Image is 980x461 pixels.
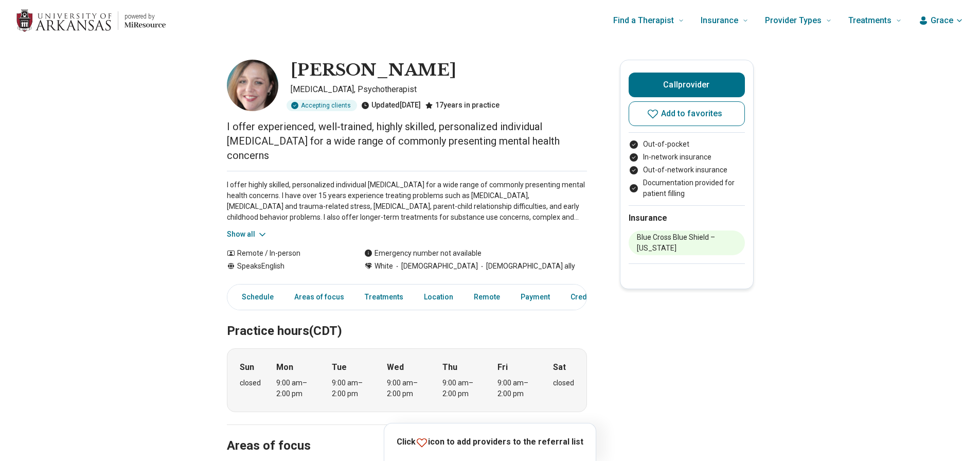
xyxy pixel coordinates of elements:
span: Find a Therapist [613,13,674,28]
div: Accepting clients [287,100,357,111]
a: Schedule [229,287,280,308]
li: Documentation provided for patient filling [629,178,745,199]
a: Credentials [564,287,622,308]
a: Areas of focus [288,287,350,308]
p: I offer experienced, well-trained, highly skilled, personalized individual [MEDICAL_DATA] for a w... [227,119,587,163]
button: Show all [227,229,268,240]
div: When does the program meet? [227,348,587,412]
strong: Sun [240,361,254,374]
li: Out-of-pocket [629,139,745,150]
span: [DEMOGRAPHIC_DATA] [393,261,478,272]
div: Updated [DATE] [361,100,421,111]
strong: Thu [442,361,457,374]
button: Add to favorites [629,101,745,126]
a: Home page [16,4,166,37]
ul: Payment options [629,139,745,199]
li: In-network insurance [629,152,745,163]
div: 9:00 am – 2:00 pm [442,378,482,399]
div: 9:00 am – 2:00 pm [276,378,316,399]
li: Blue Cross Blue Shield – [US_STATE] [629,230,745,255]
div: Speaks English [227,261,344,272]
p: powered by [124,12,166,21]
span: White [375,261,393,272]
div: 9:00 am – 2:00 pm [497,378,537,399]
a: Location [418,287,459,308]
strong: Fri [497,361,508,374]
p: I offer highly skilled, personalized individual [MEDICAL_DATA] for a wide range of commonly prese... [227,180,587,223]
div: closed [553,378,574,388]
span: Add to favorites [661,110,723,118]
span: [DEMOGRAPHIC_DATA] ally [478,261,575,272]
strong: Tue [332,361,347,374]
li: Out-of-network insurance [629,165,745,175]
div: Emergency number not available [364,248,482,259]
button: Callprovider [629,73,745,97]
h2: Practice hours (CDT) [227,298,587,340]
div: Remote / In-person [227,248,344,259]
h2: Insurance [629,212,745,224]
div: 9:00 am – 2:00 pm [387,378,426,399]
div: closed [240,378,261,388]
p: Click icon to add providers to the referral list [397,436,583,449]
span: Insurance [701,13,738,28]
a: Treatments [359,287,409,308]
a: Remote [468,287,506,308]
strong: Wed [387,361,404,374]
button: Grace [918,14,964,27]
h2: Areas of focus [227,413,587,455]
div: 9:00 am – 2:00 pm [332,378,371,399]
h1: [PERSON_NAME] [291,60,456,81]
div: 17 years in practice [425,100,500,111]
strong: Mon [276,361,293,374]
a: Payment [514,287,556,308]
span: Treatments [848,13,892,28]
span: Provider Types [765,13,822,28]
strong: Sat [553,361,566,374]
p: [MEDICAL_DATA], Psychotherapist [291,83,587,96]
img: Elizabeth Chaisson, Psychologist [227,60,278,111]
span: Grace [931,14,953,27]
